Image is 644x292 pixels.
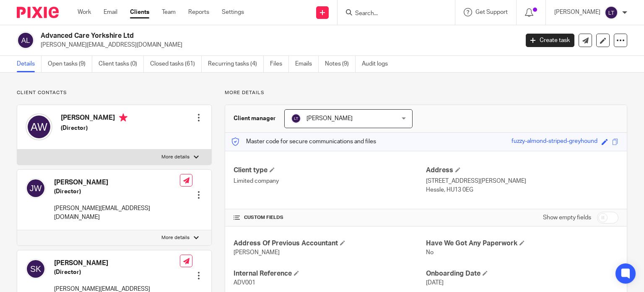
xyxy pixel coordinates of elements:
[543,213,591,222] label: Show empty fields
[26,113,52,140] img: svg%3E
[17,32,34,49] img: svg%3E
[426,186,618,194] p: Hessle, HU13 0EG
[54,178,180,187] h4: [PERSON_NAME]
[234,239,426,248] h4: Address Of Previous Accountant
[234,280,255,286] span: ADV001
[54,187,180,196] h5: (Director)
[54,268,180,276] h5: (Director)
[325,56,356,72] a: Notes (9)
[362,56,394,72] a: Audit logs
[426,177,618,185] p: [STREET_ADDRESS][PERSON_NAME]
[234,269,426,278] h4: Internal Reference
[161,154,190,160] p: More details
[475,9,508,15] span: Get Support
[119,113,127,122] i: Primary
[41,41,513,49] p: [PERSON_NAME][EMAIL_ADDRESS][DOMAIN_NAME]
[234,114,276,123] h3: Client manager
[99,56,144,72] a: Client tasks (0)
[295,56,319,72] a: Emails
[17,89,212,96] p: Client contacts
[17,56,42,72] a: Details
[426,239,618,248] h4: Have We Got Any Paperwork
[48,56,92,72] a: Open tasks (9)
[234,250,280,255] span: [PERSON_NAME]
[78,8,91,16] a: Work
[231,137,376,146] p: Master code for secure communications and files
[41,32,419,40] h2: Advanced Care Yorkshire Ltd
[526,34,574,47] a: Create task
[234,214,426,221] h4: CUSTOM FIELDS
[26,178,46,198] img: svg%3E
[291,113,301,124] img: svg%3E
[61,113,127,124] h4: [PERSON_NAME]
[554,8,600,16] p: [PERSON_NAME]
[270,56,289,72] a: Files
[426,269,618,278] h4: Onboarding Date
[225,89,627,96] p: More details
[17,7,59,18] img: Pixie
[234,177,426,185] p: Limited company
[104,8,117,16] a: Email
[161,234,190,241] p: More details
[354,10,430,18] input: Search
[426,280,444,286] span: [DATE]
[54,204,180,221] p: [PERSON_NAME][EMAIL_ADDRESS][DOMAIN_NAME]
[306,116,353,121] span: [PERSON_NAME]
[222,8,244,16] a: Settings
[426,166,618,175] h4: Address
[188,8,209,16] a: Reports
[54,259,180,268] h4: [PERSON_NAME]
[208,56,264,72] a: Recurring tasks (4)
[605,6,618,19] img: svg%3E
[150,56,202,72] a: Closed tasks (61)
[26,259,46,279] img: svg%3E
[162,8,176,16] a: Team
[130,8,149,16] a: Clients
[234,166,426,175] h4: Client type
[61,124,127,132] h5: (Director)
[512,137,597,147] div: fuzzy-almond-striped-greyhound
[426,250,434,255] span: No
